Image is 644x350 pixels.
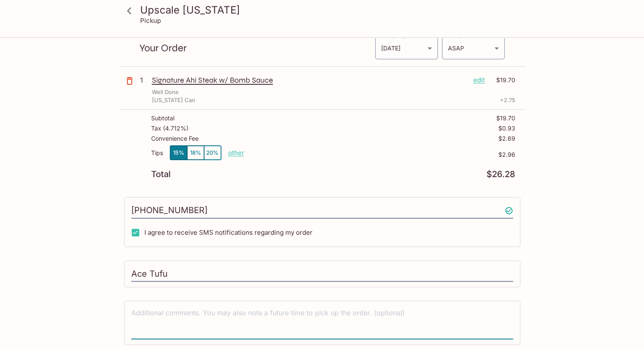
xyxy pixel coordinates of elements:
p: Subtotal [151,115,174,122]
div: [DATE] [375,37,438,59]
p: [US_STATE] Can [152,96,195,104]
p: $19.70 [496,115,515,122]
input: Enter first and last name [131,266,513,282]
button: 20% [204,146,221,160]
p: Pickup [140,17,161,25]
p: Convenience Fee [151,135,199,142]
p: $2.69 [498,135,515,142]
input: Enter phone number [131,203,513,219]
p: Well Done [152,88,179,96]
p: Signature Ahi Steak w/ Bomb Sauce [152,75,467,85]
p: Tax ( 4.712% ) [151,125,188,132]
span: I agree to receive SMS notifications regarding my order [144,228,312,236]
p: $0.93 [498,125,515,132]
h3: Upscale [US_STATE] [140,3,519,17]
p: Total [151,170,171,178]
button: other [228,149,244,157]
p: $19.70 [490,75,515,85]
p: edit [473,75,485,85]
p: $2.96 [244,151,515,158]
p: Your Order [139,44,375,52]
p: 1 [140,75,149,85]
p: + 2.75 [500,96,515,104]
p: $26.28 [486,170,515,178]
div: ASAP [442,37,505,59]
button: 15% [170,146,187,160]
p: Tips [151,150,163,156]
button: 18% [187,146,204,160]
